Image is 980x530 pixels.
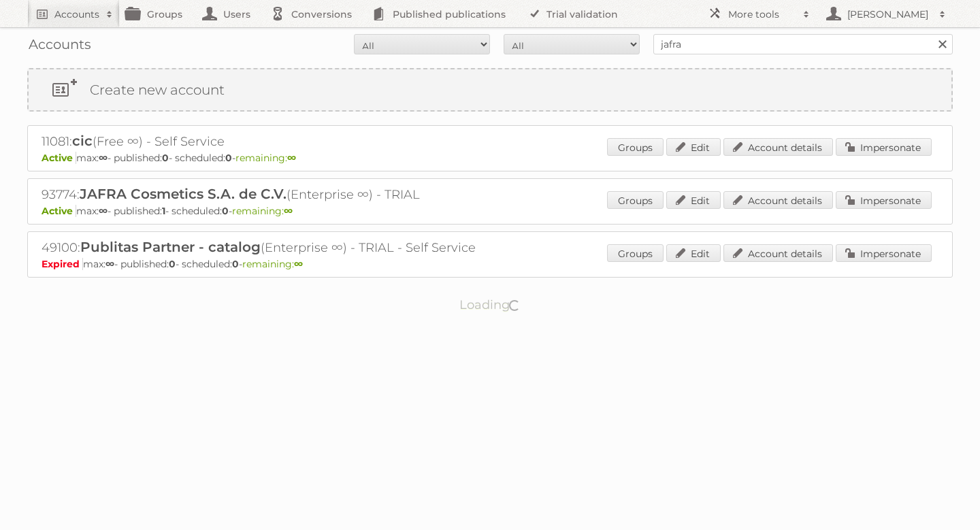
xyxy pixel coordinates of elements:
[666,191,721,209] a: Edit
[836,244,932,262] a: Impersonate
[162,152,169,164] strong: 0
[29,69,951,110] a: Create new account
[235,152,296,164] span: remaining:
[723,191,833,209] a: Account details
[169,258,176,270] strong: 0
[42,205,938,217] p: max: - published: - scheduled: -
[42,239,518,256] h2: 49100: (Enterprise ∞) - TRIAL - Self Service
[666,244,721,262] a: Edit
[42,186,518,203] h2: 93774: (Enterprise ∞) - TRIAL
[416,291,564,318] p: Loading
[99,152,108,164] strong: ∞
[287,152,296,164] strong: ∞
[607,191,664,209] a: Groups
[162,205,165,217] strong: 1
[728,7,796,21] h2: More tools
[42,152,76,164] span: Active
[99,205,108,217] strong: ∞
[80,239,261,255] span: Publitas Partner - catalog
[232,205,293,217] span: remaining:
[42,133,518,150] h2: 11081: (Free ∞) - Self Service
[232,258,239,270] strong: 0
[105,258,114,270] strong: ∞
[222,205,229,217] strong: 0
[80,186,287,202] span: JAFRA Cosmetics S.A. de C.V.
[607,138,664,156] a: Groups
[242,258,303,270] span: remaining:
[723,138,833,156] a: Account details
[225,152,232,164] strong: 0
[666,138,721,156] a: Edit
[284,205,293,217] strong: ∞
[836,138,932,156] a: Impersonate
[836,191,932,209] a: Impersonate
[607,244,664,262] a: Groups
[42,205,76,217] span: Active
[42,258,83,270] span: Expired
[42,152,938,164] p: max: - published: - scheduled: -
[723,244,833,262] a: Account details
[294,258,303,270] strong: ∞
[844,7,932,21] h2: [PERSON_NAME]
[54,7,99,21] h2: Accounts
[42,258,938,270] p: max: - published: - scheduled: -
[72,133,93,149] span: cic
